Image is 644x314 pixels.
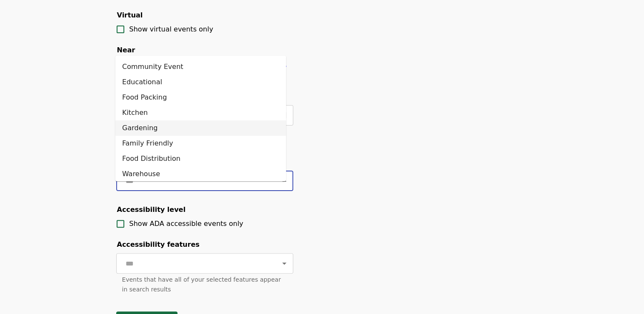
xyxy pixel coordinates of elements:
[115,151,286,166] li: Food Distribution
[117,11,143,19] span: Virtual
[115,136,286,151] li: Family Friendly
[117,46,135,54] span: Near
[278,175,290,187] button: Close
[115,74,286,90] li: Educational
[115,59,286,74] li: Community Event
[115,166,286,182] li: Warehouse
[117,206,186,214] span: Accessibility level
[129,25,213,33] span: Show virtual events only
[129,220,243,228] span: Show ADA accessible events only
[115,105,286,120] li: Kitchen
[117,240,200,248] span: Accessibility features
[115,90,286,105] li: Food Packing
[115,120,286,136] li: Gardening
[122,276,281,293] span: Events that have all of your selected features appear in search results
[278,257,290,269] button: Open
